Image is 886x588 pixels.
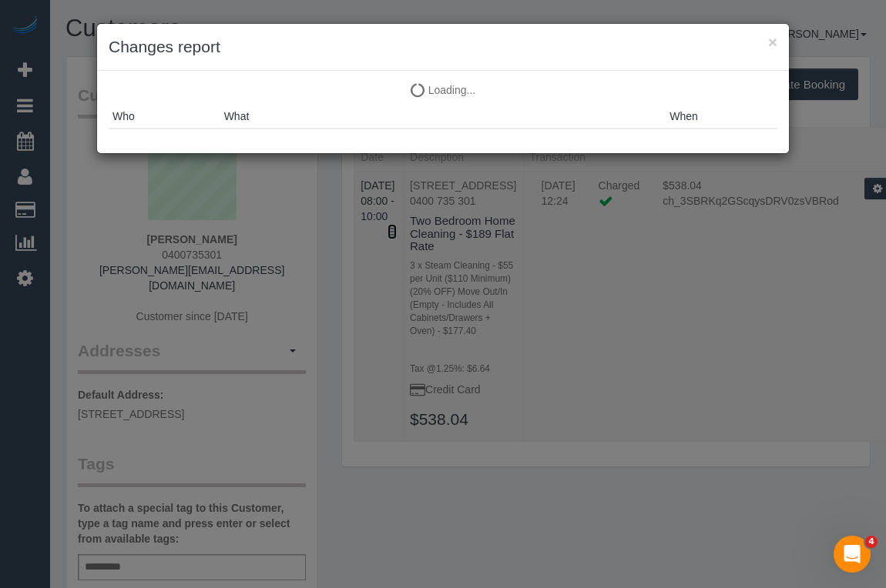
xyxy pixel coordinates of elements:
iframe: Intercom live chat [834,536,871,573]
p: Loading... [109,82,777,98]
h3: Changes report [109,35,777,58]
sui-modal: Changes report [97,24,789,153]
th: Who [109,105,220,129]
th: When [666,105,777,129]
th: What [220,105,666,129]
button: × [768,34,777,50]
span: 4 [865,536,878,548]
